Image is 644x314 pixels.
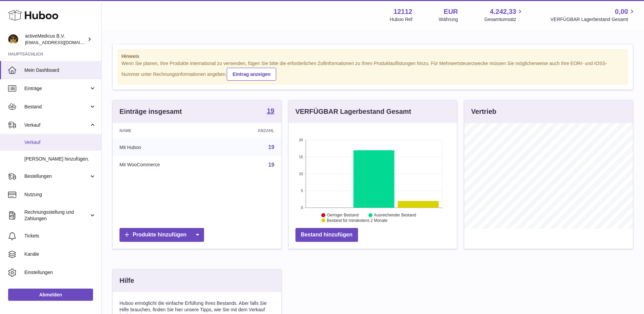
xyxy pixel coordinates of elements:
strong: 19 [267,107,274,114]
text: 0 [301,206,303,210]
span: Kanäle [24,251,96,257]
span: VERFÜGBAR Lagerbestand Gesamt [550,16,636,23]
span: Einstellungen [24,269,96,276]
span: Nutzung [24,191,96,198]
strong: EUR [444,7,458,16]
span: Gesamtumsatz [484,16,524,23]
text: 15 [299,155,303,159]
h3: VERFÜGBAR Lagerbestand Gesamt [295,107,411,116]
a: 19 [268,144,274,150]
th: Name [113,123,221,139]
span: Einträge [24,85,89,92]
a: 19 [267,107,274,116]
th: Anzahl [221,123,281,139]
text: Geringer Bestand [327,213,359,217]
td: Mit Huboo [113,139,221,156]
div: Währung [439,16,458,23]
span: [EMAIL_ADDRESS][DOMAIN_NAME] [25,40,99,45]
td: Mit WooCommerce [113,156,221,174]
span: Bestand [24,104,89,110]
text: 5 [301,189,303,193]
span: [PERSON_NAME] hinzufügen. [24,156,96,162]
a: Produkte hinzufügen [119,228,204,242]
a: Eintrag anzeigen [227,68,276,81]
strong: Hinweis [121,53,624,60]
span: 4.242,33 [490,7,516,16]
img: info@activemedicus.com [8,34,18,44]
span: Bestellungen [24,173,89,180]
h3: Hilfe [119,276,134,285]
text: 10 [299,172,303,176]
a: 4.242,33 Gesamtumsatz [484,7,524,23]
span: Rechnungsstellung und Zahlungen [24,209,89,222]
div: activeMedicus B.V. [25,33,86,46]
div: Huboo Ref [390,16,413,23]
span: 0,00 [615,7,628,16]
a: Bestand hinzufügen [295,228,358,242]
text: Bestand für mindestens 2 Monate [327,218,388,223]
span: Verkauf [24,122,89,128]
text: Ausreichender Bestand [374,213,416,217]
strong: 12112 [394,7,413,16]
a: 0,00 VERFÜGBAR Lagerbestand Gesamt [550,7,636,23]
h3: Einträge insgesamt [119,107,182,116]
span: Tickets [24,233,96,239]
a: Abmelden [8,289,93,301]
span: Mein Dashboard [24,67,96,74]
h3: Vertrieb [471,107,496,116]
div: Wenn Sie planen, Ihre Produkte international zu versenden, fügen Sie bitte die erforderlichen Zol... [121,60,624,81]
text: 20 [299,138,303,142]
a: 19 [268,162,274,168]
span: Verkauf [24,139,96,146]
